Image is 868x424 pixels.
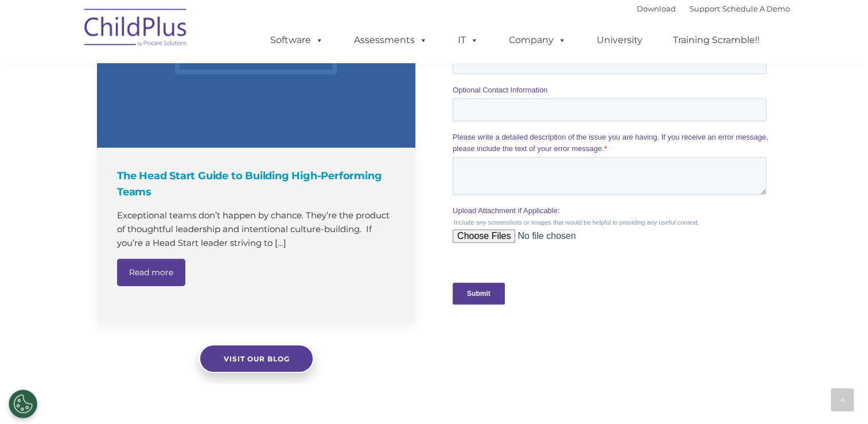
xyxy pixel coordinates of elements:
[159,123,208,132] span: Phone number
[223,354,289,363] span: Visit our blog
[159,76,194,84] span: Last name
[259,29,335,52] a: Software
[690,4,720,13] a: Support
[661,29,771,52] a: Training Scramble!!
[637,4,790,13] font: |
[637,4,676,13] a: Download
[117,168,398,200] h4: The Head Start Guide to Building High-Performing Teams
[199,344,314,373] a: Visit our blog
[117,209,398,250] p: Exceptional teams don’t happen by chance. They’re the product of thoughtful leadership and intent...
[9,390,37,418] button: Cookies Settings
[585,29,654,52] a: University
[117,259,185,286] a: Read more
[79,1,193,58] img: ChildPlus by Procare Solutions
[497,29,578,52] a: Company
[342,29,439,52] a: Assessments
[446,29,490,52] a: IT
[722,4,790,13] a: Schedule A Demo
